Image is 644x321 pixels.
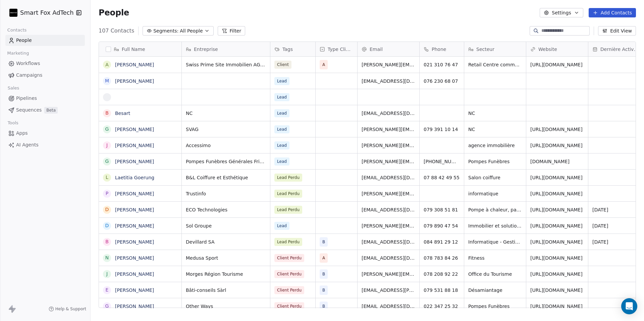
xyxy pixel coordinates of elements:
div: B [105,238,109,245]
span: agence immobilière [468,142,522,149]
a: Laetitia Goerung [115,175,154,180]
a: [PERSON_NAME] [115,62,154,67]
span: Lead [274,157,289,166]
span: 078 783 84 26 [424,255,460,261]
a: [URL][DOMAIN_NAME] [530,223,583,229]
a: [URL][DOMAIN_NAME] [530,255,583,261]
button: Edit View [598,26,636,36]
span: 084 891 29 12 [424,239,460,245]
span: Marketing [4,48,32,58]
span: Client Perdu [274,254,304,262]
span: 107 Contacts [99,27,134,35]
div: B [105,110,109,117]
span: Désamiantage [468,287,522,294]
a: [PERSON_NAME] [115,159,154,164]
span: Email [370,46,383,53]
span: Tools [5,118,21,128]
span: Trustinfo [186,190,266,197]
span: Beta [44,107,58,114]
span: [EMAIL_ADDRESS][PERSON_NAME][DOMAIN_NAME] [362,287,415,294]
div: N [105,254,109,261]
span: Pompes Funèbres [468,303,522,310]
a: [URL][DOMAIN_NAME] [530,207,583,212]
span: Lead Perdu [274,190,302,198]
div: A [105,61,109,68]
a: [URL][DOMAIN_NAME] [530,271,583,277]
span: Fitness [468,255,522,261]
a: [URL][DOMAIN_NAME] [530,143,583,148]
span: Retail Centre commercial [468,61,522,68]
div: Full Name [99,42,181,56]
a: [PERSON_NAME] [115,223,154,229]
span: NC [186,110,266,117]
span: Lead Perdu [274,238,302,246]
span: Bâti-conseils Sàrl [186,287,266,294]
span: Accessimo [186,142,266,149]
div: J [106,270,108,277]
button: Filter [218,26,246,36]
span: Morges Région Tourisme [186,271,266,277]
span: [EMAIL_ADDRESS][DOMAIN_NAME] [362,303,415,310]
span: B [322,239,325,245]
span: Apps [16,130,28,137]
button: Add Contacts [589,8,636,17]
span: Pompes Funèbres Générales Fribourg – PFG BRODARD SA [186,158,266,165]
a: Workflows [5,58,85,69]
div: Entreprise [182,42,270,56]
span: Full Name [122,46,145,53]
a: [URL][DOMAIN_NAME] [530,287,583,293]
span: 079 890 47 54 [424,222,460,229]
span: [EMAIL_ADDRESS][DOMAIN_NAME] [362,78,415,84]
span: [PERSON_NAME][EMAIL_ADDRESS][DOMAIN_NAME] [362,61,415,68]
span: AI Agents [16,141,39,148]
span: [DATE] [592,206,639,213]
div: Type Client [316,42,357,56]
a: [URL][DOMAIN_NAME] [530,304,583,309]
span: [EMAIL_ADDRESS][DOMAIN_NAME] [362,206,415,213]
span: Dernière Activité [600,46,639,53]
span: [EMAIL_ADDRESS][DOMAIN_NAME] [362,110,415,117]
span: [PERSON_NAME][EMAIL_ADDRESS][DOMAIN_NAME] [362,126,415,133]
span: NC [468,110,522,117]
span: Sales [5,83,22,93]
span: Pompe à chaleur, panneaux solaires, chauffage [468,206,522,213]
span: 07 88 42 49 55 [424,174,460,181]
div: P [106,190,108,197]
span: All People [180,27,203,35]
span: Lead [274,93,289,101]
div: M [105,77,109,84]
button: Settings [540,8,583,17]
span: Contacts [4,25,30,35]
span: Pompes Funèbres [468,158,522,165]
div: Phone [420,42,464,56]
div: Email [358,42,419,56]
span: Immobilier et solutions financières [468,222,522,229]
span: Lead [274,109,289,117]
span: Website [538,46,557,53]
span: 079 391 10 14 [424,126,460,133]
a: AI Agents [5,139,85,150]
span: Lead Perdu [274,206,302,214]
div: Secteur [464,42,526,56]
span: A [322,255,325,261]
a: [PERSON_NAME] [115,143,154,148]
div: grid [99,57,182,308]
div: D [105,222,109,229]
span: Salon coiffure [468,174,522,181]
div: L [106,174,108,181]
a: [PERSON_NAME] [115,127,154,132]
span: ECO Technologies [186,206,266,213]
a: [URL][DOMAIN_NAME] [530,239,583,245]
span: B [322,271,325,277]
span: Swiss Prime Site Immobilien AG ([GEOGRAPHIC_DATA]) [186,61,266,68]
span: [DATE] [592,222,639,229]
span: B [322,303,325,310]
span: [EMAIL_ADDRESS][DOMAIN_NAME] [362,255,415,261]
span: People [16,37,32,44]
span: Lead [274,141,289,149]
span: Lead Perdu [274,174,302,182]
a: Besart [115,111,130,116]
span: Sol Groupe [186,222,266,229]
span: Client Perdu [274,270,304,278]
span: A [322,61,325,68]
